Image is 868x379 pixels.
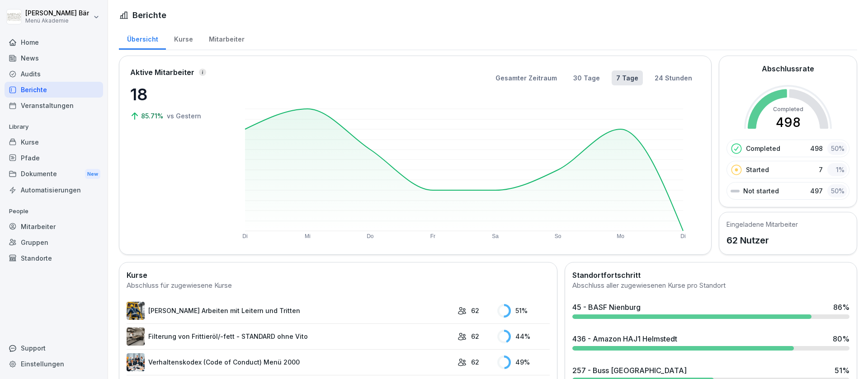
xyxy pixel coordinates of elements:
p: 497 [810,186,823,196]
div: Support [5,340,103,356]
p: vs Gestern [167,111,201,121]
img: hh3kvobgi93e94d22i1c6810.png [127,353,145,371]
p: Completed [746,144,780,153]
text: Do [367,233,374,239]
div: Dokumente [5,166,103,182]
a: Audits [5,66,103,82]
p: Menü Akademie [25,18,89,24]
button: Gesamter Zeitraum [491,70,561,85]
text: Di [680,233,685,239]
a: DokumenteNew [5,166,103,182]
a: Veranstaltungen [5,98,103,113]
a: Standorte [5,250,103,266]
div: 51 % [835,365,849,376]
p: 18 [130,82,221,107]
text: Mo [617,233,624,239]
a: 436 - Amazon HAJ1 Helmstedt80% [569,330,853,354]
text: Sa [492,233,499,239]
img: lnrteyew03wyeg2dvomajll7.png [127,328,145,346]
p: 498 [810,144,823,153]
a: Filterung von Frittieröl/-fett - STANDARD ohne Vito [127,328,453,346]
p: Library [5,120,103,134]
div: 86 % [833,302,849,313]
a: Übersicht [119,27,166,50]
a: Pfade [5,150,103,166]
div: 257 - Buss [GEOGRAPHIC_DATA] [572,365,687,376]
p: 62 [471,357,479,367]
div: New [85,169,100,179]
text: Mi [305,233,311,239]
p: 62 Nutzer [726,234,798,247]
p: Aktive Mitarbeiter [130,67,194,78]
h2: Kurse [127,270,550,281]
div: 50 % [827,184,847,197]
a: Berichte [5,82,103,98]
a: Home [5,34,103,50]
a: Automatisierungen [5,182,103,198]
div: Abschluss aller zugewiesenen Kurse pro Standort [572,281,849,291]
text: Fr [430,233,435,239]
div: 49 % [497,356,550,369]
button: 24 Stunden [650,70,697,85]
button: 30 Tage [569,70,604,85]
p: 62 [471,332,479,341]
div: 80 % [833,333,849,344]
a: [PERSON_NAME] Arbeiten mit Leitern und Tritten [127,302,453,320]
a: Verhaltenskodex (Code of Conduct) Menü 2000 [127,353,453,371]
a: Kurse [166,27,201,50]
div: 436 - Amazon HAJ1 Helmstedt [572,333,677,344]
div: Abschluss für zugewiesene Kurse [127,281,550,291]
text: Di [242,233,247,239]
a: Mitarbeiter [5,219,103,234]
h5: Eingeladene Mitarbeiter [726,220,798,229]
a: Mitarbeiter [201,27,252,50]
p: 62 [471,306,479,315]
p: Not started [743,186,779,196]
p: People [5,204,103,219]
div: 50 % [827,142,847,155]
div: 45 - BASF Nienburg [572,302,641,313]
p: [PERSON_NAME] Bär [25,9,89,17]
p: 7 [819,165,823,174]
p: Started [746,165,769,174]
h2: Abschlussrate [762,63,814,74]
h2: Standortfortschritt [572,270,849,281]
div: 1 % [827,163,847,176]
a: Einstellungen [5,356,103,372]
div: 51 % [497,304,550,318]
div: 44 % [497,330,550,343]
a: Kurse [5,134,103,150]
a: News [5,50,103,66]
text: So [555,233,561,239]
p: 85.71% [141,111,165,121]
a: Gruppen [5,234,103,250]
button: 7 Tage [612,70,643,85]
img: v7bxruicv7vvt4ltkcopmkzf.png [127,302,145,320]
a: 45 - BASF Nienburg86% [569,298,853,323]
h1: Berichte [132,9,166,21]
